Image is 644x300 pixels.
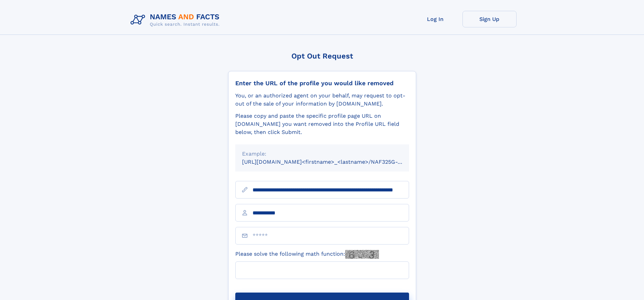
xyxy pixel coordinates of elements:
img: Logo Names and Facts [128,11,225,29]
a: Log In [408,11,462,27]
div: Enter the URL of the profile you would like removed [235,79,409,87]
div: Please copy and paste the specific profile page URL on [DOMAIN_NAME] you want removed into the Pr... [235,112,409,136]
small: [URL][DOMAIN_NAME]<firstname>_<lastname>/NAF325G-xxxxxxxx [242,159,422,165]
div: You, or an authorized agent on your behalf, may request to opt-out of the sale of your informatio... [235,92,409,108]
div: Example: [242,150,402,158]
div: Opt Out Request [228,52,416,60]
label: Please solve the following math function: [235,250,379,259]
a: Sign Up [462,11,517,27]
